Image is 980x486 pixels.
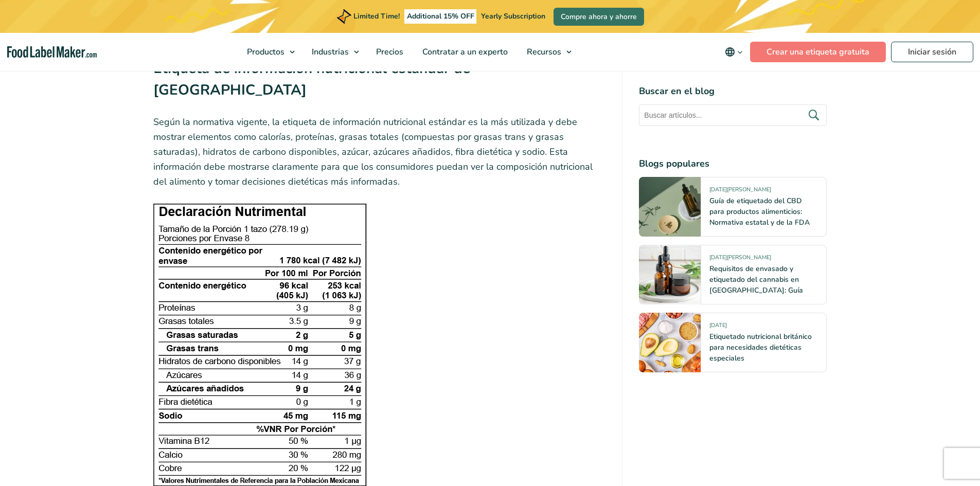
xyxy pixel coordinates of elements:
a: Crear una etiqueta gratuita [750,42,886,62]
a: Iniciar sesión [891,42,973,62]
a: Compre ahora y ahorre [554,8,644,26]
a: Productos [238,33,300,71]
a: Requisitos de envasado y etiquetado del cannabis en [GEOGRAPHIC_DATA]: Guía [709,264,803,295]
a: Industrias [302,33,364,71]
h4: Buscar en el blog [639,84,827,98]
a: Etiquetado nutricional británico para necesidades dietéticas especiales [709,332,812,363]
span: Yearly Subscription [481,11,545,21]
span: Productos [244,46,286,58]
a: Recursos [518,33,577,71]
p: Según la normativa vigente, la etiqueta de información nutricional estándar es la más utilizada y... [153,115,606,189]
a: Precios [367,33,411,71]
span: Precios [373,46,404,58]
span: Industrias [309,46,350,58]
span: Recursos [524,46,562,58]
span: [DATE][PERSON_NAME] [709,254,771,265]
span: Additional 15% OFF [404,9,477,24]
a: Guía de etiquetado del CBD para productos alimenticios: Normativa estatal y de la FDA [709,196,810,227]
span: Contratar a un experto [419,46,509,58]
span: Limited Time! [353,11,400,21]
span: [DATE] [709,321,727,333]
input: Buscar artículos... [639,104,827,126]
span: [DATE][PERSON_NAME] [709,186,771,197]
h4: Blogs populares [639,157,827,171]
a: Contratar a un experto [413,33,515,71]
